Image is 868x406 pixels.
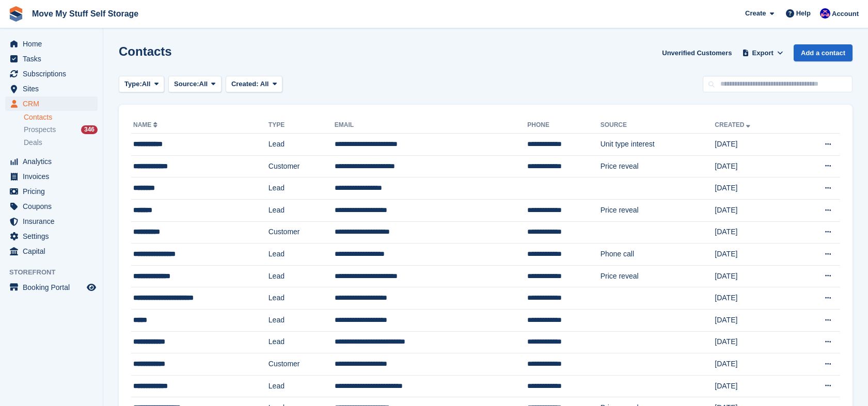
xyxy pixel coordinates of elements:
[24,138,42,148] span: Deals
[5,82,98,96] a: menu
[601,199,715,221] td: Price reveal
[168,76,222,93] button: Source: All
[23,184,85,199] span: Pricing
[269,221,335,243] td: Customer
[23,52,85,66] span: Tasks
[24,112,98,122] a: Contacts
[5,280,98,295] a: menu
[269,375,335,397] td: Lead
[24,137,98,148] a: Deals
[740,44,785,61] button: Export
[335,117,527,134] th: Email
[715,375,794,397] td: [DATE]
[5,184,98,199] a: menu
[23,199,85,214] span: Coupons
[23,244,85,258] span: Capital
[81,125,98,134] div: 346
[23,96,85,111] span: CRM
[715,331,794,353] td: [DATE]
[23,67,85,81] span: Subscriptions
[269,331,335,353] td: Lead
[745,8,766,19] span: Create
[124,79,142,89] span: Type:
[5,244,98,258] a: menu
[226,76,282,93] button: Created: All
[832,9,859,19] span: Account
[601,134,715,156] td: Unit type interest
[23,169,85,184] span: Invoices
[5,229,98,243] a: menu
[23,214,85,229] span: Insurance
[199,79,208,89] span: All
[527,117,600,134] th: Phone
[269,243,335,266] td: Lead
[601,155,715,177] td: Price reveal
[119,44,172,58] h1: Contacts
[269,117,335,134] th: Type
[715,177,794,200] td: [DATE]
[658,44,736,61] a: Unverified Customers
[5,169,98,184] a: menu
[5,214,98,229] a: menu
[119,76,164,93] button: Type: All
[231,80,259,88] span: Created:
[269,177,335,200] td: Lead
[269,287,335,310] td: Lead
[133,121,160,128] a: Name
[28,5,143,22] a: Move My Stuff Self Storage
[23,37,85,51] span: Home
[601,117,715,134] th: Source
[269,199,335,221] td: Lead
[8,6,24,22] img: stora-icon-8386f47178a22dfd0bd8f6a31ec36ba5ce8667c1dd55bd0f319d3a0aa187defe.svg
[820,8,830,19] img: Jade Whetnall
[174,79,199,89] span: Source:
[260,80,269,88] span: All
[142,79,151,89] span: All
[794,44,853,61] a: Add a contact
[23,82,85,96] span: Sites
[9,267,103,278] span: Storefront
[85,281,98,294] a: Preview store
[601,243,715,266] td: Phone call
[5,199,98,214] a: menu
[752,48,774,58] span: Export
[5,52,98,66] a: menu
[715,155,794,177] td: [DATE]
[23,229,85,243] span: Settings
[24,124,98,135] a: Prospects 346
[24,125,56,135] span: Prospects
[5,154,98,169] a: menu
[715,134,794,156] td: [DATE]
[715,199,794,221] td: [DATE]
[269,353,335,376] td: Customer
[715,243,794,266] td: [DATE]
[715,287,794,310] td: [DATE]
[796,8,811,19] span: Help
[715,221,794,243] td: [DATE]
[715,309,794,331] td: [DATE]
[23,280,85,295] span: Booking Portal
[601,265,715,287] td: Price reveal
[269,309,335,331] td: Lead
[715,265,794,287] td: [DATE]
[5,96,98,111] a: menu
[269,265,335,287] td: Lead
[269,134,335,156] td: Lead
[5,67,98,81] a: menu
[715,121,752,128] a: Created
[715,353,794,376] td: [DATE]
[23,154,85,169] span: Analytics
[269,155,335,177] td: Customer
[5,37,98,51] a: menu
